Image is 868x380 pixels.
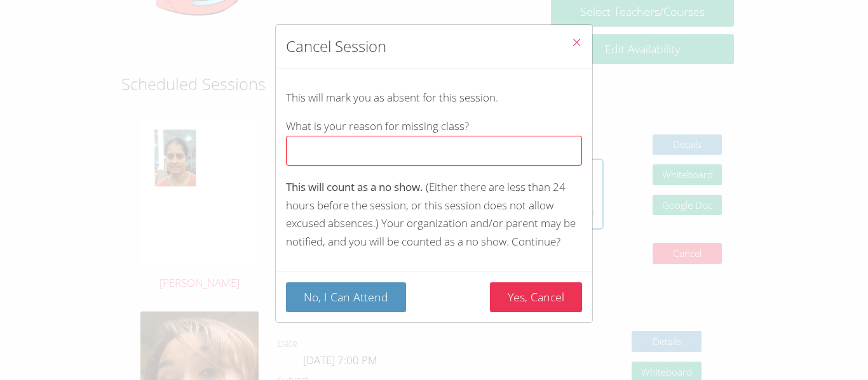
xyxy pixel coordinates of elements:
p: (Either there are less than 24 hours before the session, or this session does not allow excused a... [286,178,582,252]
button: Yes, Cancel [490,282,582,312]
input: What is your reason for missing class? [286,136,582,166]
p: This will mark you as absent for this session. [286,89,582,107]
span: What is your reason for missing class? [286,119,469,133]
button: No, I Can Attend [286,282,406,312]
button: Close [561,25,592,63]
span: This will count as a no show. [286,180,423,194]
h2: Cancel Session [286,35,386,58]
